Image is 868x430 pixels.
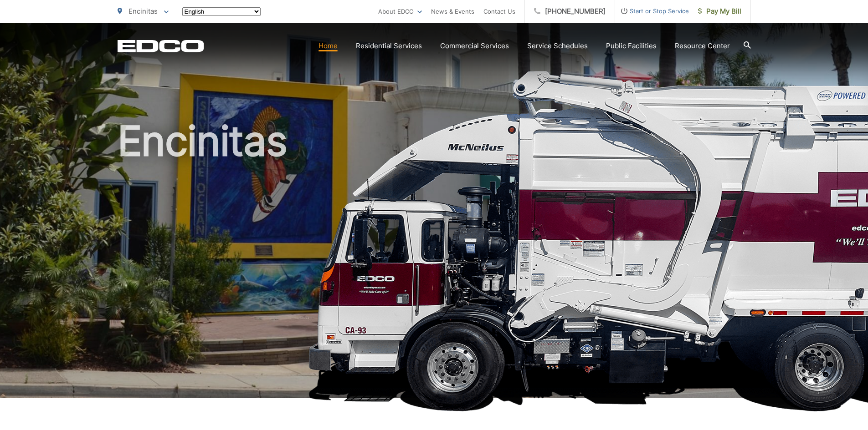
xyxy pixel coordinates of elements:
[128,7,158,15] span: Encinitas
[440,40,509,51] a: Commercial Services
[118,118,751,406] h1: Encinitas
[431,6,474,17] a: News & Events
[356,40,422,51] a: Residential Services
[182,7,261,16] select: Select a language
[606,40,657,51] a: Public Facilities
[118,40,204,52] a: EDCD logo. Return to the homepage.
[698,6,741,17] span: Pay My Bill
[378,6,422,17] a: About EDCO
[318,40,338,51] a: Home
[483,6,515,17] a: Contact Us
[527,40,588,51] a: Service Schedules
[675,40,730,51] a: Resource Center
